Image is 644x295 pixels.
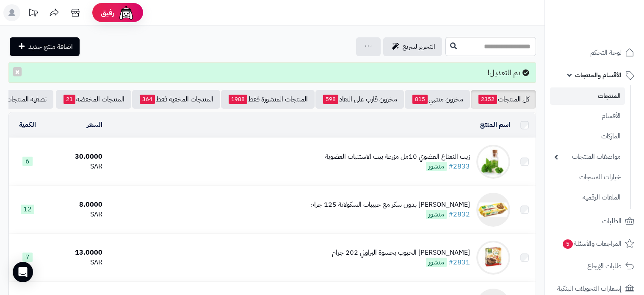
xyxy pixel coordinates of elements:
[140,95,155,104] span: 364
[426,258,447,267] span: منشور
[550,148,625,166] a: مواصفات المنتجات
[13,262,33,282] div: Open Intercom Messenger
[332,248,470,258] div: [PERSON_NAME] الحبوب بحشوة البراوني 202 جرام
[590,47,622,59] span: لوحة التحكم
[575,69,622,81] span: الأقسام والمنتجات
[471,90,536,109] a: كل المنتجات2352
[476,241,510,275] img: جولن بسكويت الحبوب بحشوة البراوني 202 جرام
[550,211,639,231] a: الطلبات
[28,42,73,52] span: اضافة منتج جديد
[22,253,33,262] span: 7
[19,120,36,130] a: الكمية
[550,127,625,146] a: الماركات
[405,90,470,109] a: مخزون منتهي815
[448,161,470,171] a: #2833
[221,90,315,109] a: المنتجات المنشورة فقط1988
[6,94,47,104] span: تصفية المنتجات
[550,256,639,276] a: طلبات الإرجاع
[56,90,131,109] a: المنتجات المخفضة21
[448,257,470,267] a: #2831
[562,238,622,250] span: المراجعات والأسئلة
[476,145,510,179] img: زيت النعناع العضوي 10مل مزرعة بيت الاستنبات العضوية
[563,239,573,249] span: 5
[10,37,80,56] a: اضافة منتج جديد
[476,193,510,227] img: جولن زيرو كوكيز بدون سكر مع حبيبات الشكولاتة 125 جرام
[315,90,404,109] a: مخزون قارب على النفاذ598
[550,87,625,105] a: المنتجات
[383,37,442,56] a: التحرير لسريع
[448,209,470,219] a: #2832
[426,162,447,171] span: منشور
[550,168,625,186] a: خيارات المنتجات
[478,95,497,104] span: 2352
[587,260,622,272] span: طلبات الإرجاع
[87,120,102,130] a: السعر
[64,95,75,104] span: 21
[323,95,338,104] span: 598
[118,4,135,21] img: ai-face.png
[22,4,44,23] a: تحديثات المنصة
[50,248,102,258] div: 13.0000
[101,8,114,18] span: رفيق
[412,95,428,104] span: 815
[403,42,435,52] span: التحرير لسريع
[229,95,247,104] span: 1988
[550,188,625,207] a: الملفات الرقمية
[480,120,510,130] a: اسم المنتج
[426,210,447,219] span: منشور
[310,200,470,210] div: [PERSON_NAME] بدون سكر مع حبيبات الشكولاتة 125 جرام
[602,215,622,227] span: الطلبات
[21,205,34,214] span: 12
[50,210,102,219] div: SAR
[50,152,102,162] div: 30.0000
[132,90,220,109] a: المنتجات المخفية فقط364
[50,162,102,171] div: SAR
[13,67,22,76] button: ×
[50,200,102,210] div: 8.0000
[557,283,622,295] span: إشعارات التحويلات البنكية
[325,152,470,162] div: زيت النعناع العضوي 10مل مزرعة بيت الاستنبات العضوية
[50,258,102,267] div: SAR
[22,157,33,166] span: 6
[8,62,536,83] div: تم التعديل!
[550,233,639,254] a: المراجعات والأسئلة5
[550,107,625,125] a: الأقسام
[550,42,639,63] a: لوحة التحكم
